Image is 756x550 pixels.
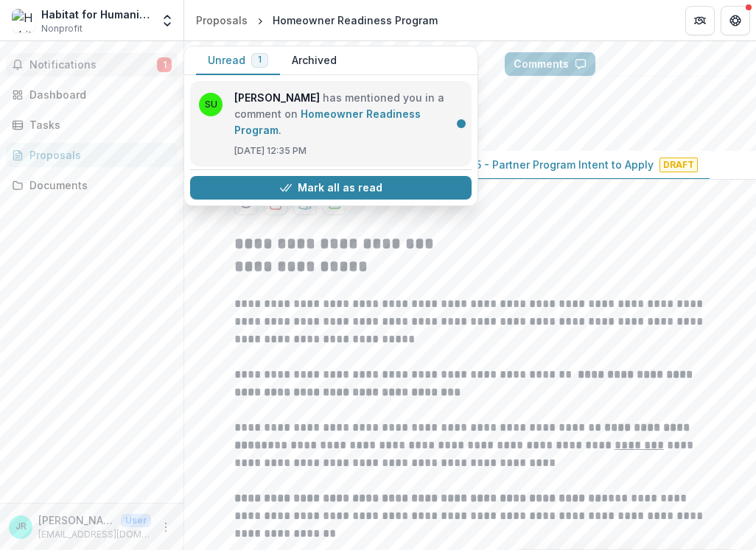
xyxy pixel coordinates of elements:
p: [EMAIL_ADDRESS][DOMAIN_NAME] [38,528,151,541]
button: Open entity switcher [157,6,178,35]
img: Habitat for Humanity of Eastern Connecticut, Inc. [12,9,35,32]
a: Tasks [6,113,178,137]
div: Dashboard [29,87,166,102]
p: has mentioned you in a comment on . [234,90,463,138]
div: Homeowner Readiness Program [273,13,438,28]
button: Get Help [721,6,750,35]
a: Dashboard [6,82,178,107]
a: Proposals [190,10,253,31]
div: Jacqueline Richter [15,522,27,532]
span: 1 [258,54,262,65]
p: [PERSON_NAME] [38,512,115,528]
button: Comments [505,52,595,76]
button: Notifications1 [6,53,178,77]
button: Mark all as read [190,176,472,200]
div: Proposals [29,147,166,163]
span: Draft [659,158,698,172]
div: Documents [29,177,166,193]
span: Notifications [29,59,157,71]
a: Proposals [6,143,178,167]
span: 1 [157,57,172,72]
button: Answer Suggestions [601,52,744,76]
a: Homeowner Readiness Program [234,107,421,136]
button: Partners [685,6,715,35]
span: Nonprofit [41,22,83,35]
div: Tasks [29,117,166,133]
button: Archived [280,46,349,75]
p: User [121,514,151,527]
button: More [157,518,175,536]
button: Unread [196,46,280,75]
nav: breadcrumb [190,10,444,31]
div: Habitat for Humanity of Eastern [US_STATE], Inc. [41,7,151,22]
div: Proposals [196,13,248,28]
a: Documents [6,173,178,197]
